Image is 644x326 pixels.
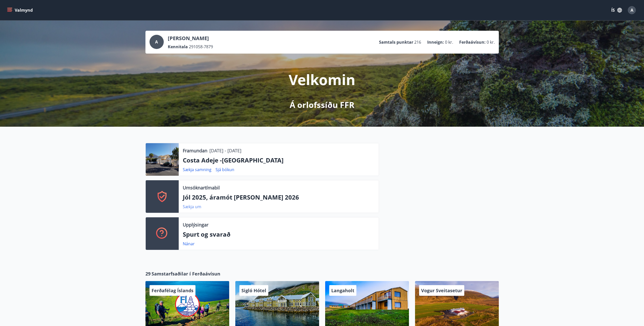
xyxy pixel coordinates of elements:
span: Sigló Hótel [241,287,266,294]
span: 216 [414,39,421,45]
p: Upplýsingar [183,221,208,228]
p: Framundan [183,147,207,154]
a: Nánar [183,241,195,247]
span: Samstarfsaðilar í Ferðaávísun [152,270,220,277]
p: Umsóknartímabil [183,184,220,191]
span: 291058-7879 [189,44,213,50]
p: [DATE] - [DATE] [209,147,241,154]
button: A [626,4,638,16]
span: A [631,7,633,13]
span: Langaholt [331,287,354,294]
span: Vogur Sveitasetur [421,287,462,294]
span: Ferðafélag Íslands [152,287,193,294]
p: Á orlofssíðu FFR [290,99,354,110]
span: A [155,39,158,45]
span: 0 kr. [487,39,495,45]
p: Ferðaávísun : [459,39,486,45]
p: Kennitala [168,44,188,50]
p: Costa Adeje -[GEOGRAPHIC_DATA] [183,156,375,165]
p: [PERSON_NAME] [168,35,213,42]
p: Spurt og svarað [183,230,375,239]
a: Sjá bókun [216,167,234,172]
p: Inneign : [427,39,444,45]
a: Sækja um [183,204,201,209]
span: 29 [145,270,151,277]
span: 0 kr. [445,39,453,45]
p: Velkomin [289,70,355,89]
p: Samtals punktar [379,39,413,45]
button: menu [6,6,35,15]
a: Sækja samning [183,167,211,172]
p: Jól 2025, áramót [PERSON_NAME] 2026 [183,193,375,202]
button: ÍS [608,6,625,15]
